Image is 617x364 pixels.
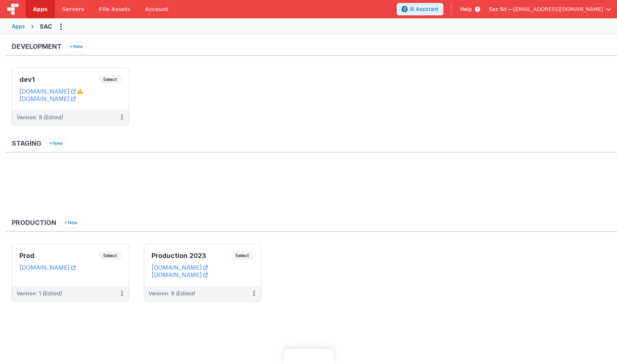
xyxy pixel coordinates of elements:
[513,6,603,13] span: [EMAIL_ADDRESS][DOMAIN_NAME]
[33,6,47,13] span: Apps
[55,21,67,32] button: Options
[19,76,99,83] h3: dev1
[12,219,56,226] h3: Production
[44,114,63,120] span: (Edited)
[46,139,66,148] button: New
[17,114,63,121] div: Version: 8
[12,43,62,50] h3: Development
[152,264,208,271] a: [DOMAIN_NAME]
[66,42,86,51] button: New
[19,252,99,259] h3: Prod
[460,6,472,13] span: Help
[12,140,41,147] h3: Staging
[397,3,443,15] button: AI Assistant
[149,290,195,297] div: Version: 8
[489,6,513,13] span: Sac Srl —
[17,290,62,297] div: Version: 1
[99,251,121,260] span: Select
[489,6,611,13] button: Sac Srl — [EMAIL_ADDRESS][DOMAIN_NAME]
[99,6,131,13] span: File Assets
[152,252,231,259] h3: Production 2023
[61,218,81,227] button: New
[19,264,76,271] a: [DOMAIN_NAME]
[231,251,254,260] span: Select
[12,23,25,30] div: Apps
[410,6,439,13] span: AI Assistant
[99,75,121,84] span: Select
[40,22,52,31] div: SAC
[176,290,195,296] span: (Edited)
[43,290,62,296] span: (Edited)
[283,349,334,364] iframe: Marker.io feedback button
[19,95,76,102] a: [DOMAIN_NAME]
[152,271,208,279] a: [DOMAIN_NAME]
[62,6,84,13] span: Servers
[19,88,76,95] a: [DOMAIN_NAME]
